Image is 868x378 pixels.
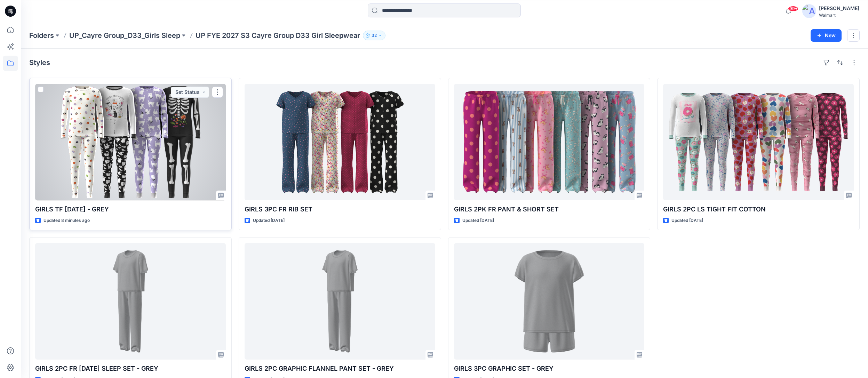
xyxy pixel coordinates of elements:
p: GIRLS 3PC GRAPHIC SET - GREY [454,364,645,373]
div: [PERSON_NAME] [819,4,859,13]
p: GIRLS TF [DATE] - GREY [35,204,226,214]
a: Folders [29,31,54,40]
p: 32 [372,32,377,39]
a: GIRLS 2PC GRAPHIC FLANNEL PANT SET - GREY [245,243,435,360]
a: UP_Cayre Group_D33_Girls Sleep [69,31,180,40]
p: GIRLS 3PC FR RIB SET [245,204,435,214]
button: 32 [363,31,385,40]
h4: Styles [29,58,50,67]
p: Updated [DATE] [253,217,285,224]
p: GIRLS 2PC LS TIGHT FIT COTTON [663,204,854,214]
p: Updated [DATE] [462,217,494,224]
p: GIRLS 2PK FR PANT & SHORT SET [454,204,645,214]
p: Updated 8 minutes ago [43,217,90,224]
p: Updated [DATE] [671,217,703,224]
a: GIRLS 2PC FR HALLOWEEN SLEEP SET - GREY [35,243,226,360]
a: GIRLS TF HALLOWEEN - GREY [35,84,226,200]
button: New [811,29,842,42]
p: UP FYE 2027 S3 Cayre Group D33 Girl Sleepwear [196,31,360,40]
a: GIRLS 2PK FR PANT & SHORT SET [454,84,645,200]
a: GIRLS 3PC FR RIB SET [245,84,435,200]
a: GIRLS 3PC GRAPHIC SET - GREY [454,243,645,360]
img: avatar [802,4,816,18]
span: 99+ [788,6,798,11]
a: GIRLS 2PC LS TIGHT FIT COTTON [663,84,854,200]
p: GIRLS 2PC GRAPHIC FLANNEL PANT SET - GREY [245,364,435,373]
p: GIRLS 2PC FR [DATE] SLEEP SET - GREY [35,364,226,373]
div: Walmart [819,13,859,18]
